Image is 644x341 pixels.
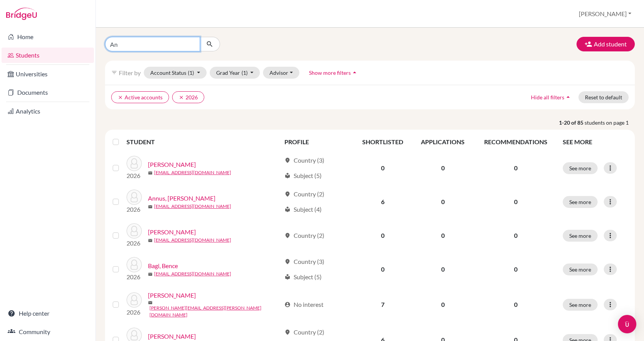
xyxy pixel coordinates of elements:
[284,156,324,165] div: Country (3)
[353,185,412,219] td: 6
[118,95,123,100] i: clear
[284,173,291,179] span: local_library
[127,272,142,282] p: 2026
[302,67,365,79] button: Show more filtersarrow_drop_up
[563,230,598,242] button: See more
[148,300,153,305] span: mail
[563,196,598,208] button: See more
[2,29,94,44] a: Home
[478,163,554,173] p: 0
[179,95,184,100] i: clear
[284,300,324,309] div: No interest
[154,237,231,244] a: [EMAIL_ADDRESS][DOMAIN_NAME]
[111,69,117,76] i: filter_list
[353,286,412,323] td: 7
[578,91,629,103] button: Reset to default
[563,299,598,311] button: See more
[284,301,291,308] span: account_circle
[148,272,153,277] span: mail
[280,133,353,151] th: PROFILE
[478,231,554,240] p: 0
[148,261,178,270] a: Bagi, Bence
[412,219,474,252] td: 0
[127,205,142,214] p: 2026
[127,308,142,317] p: 2026
[127,156,142,171] img: Ábrahám, Emma
[478,300,554,309] p: 0
[154,169,231,176] a: [EMAIL_ADDRESS][DOMAIN_NAME]
[412,185,474,219] td: 0
[585,119,635,127] span: students on page 1
[284,232,291,239] span: location_on
[154,270,231,277] a: [EMAIL_ADDRESS][DOMAIN_NAME]
[284,205,322,214] div: Subject (4)
[524,91,578,103] button: Hide all filtersarrow_drop_up
[2,324,94,339] a: Community
[284,274,291,280] span: local_library
[575,7,635,21] button: [PERSON_NAME]
[284,191,291,197] span: location_on
[263,67,299,79] button: Advisor
[284,259,291,265] span: location_on
[188,69,194,76] span: (1)
[148,204,153,209] span: mail
[210,67,260,79] button: Grad Year(1)
[559,119,585,127] strong: 1-20 of 85
[563,264,598,275] button: See more
[127,257,142,272] img: Bagi, Bence
[412,151,474,185] td: 0
[478,265,554,274] p: 0
[148,160,196,169] a: [PERSON_NAME]
[2,85,94,100] a: Documents
[351,69,358,76] i: arrow_drop_up
[127,133,280,151] th: STUDENT
[119,69,141,76] span: Filter by
[284,328,324,337] div: Country (2)
[309,69,351,76] span: Show more filters
[144,67,207,79] button: Account Status(1)
[6,8,37,20] img: Bridge-U
[2,48,94,63] a: Students
[127,189,142,205] img: Annus, Dorottya
[353,252,412,286] td: 0
[2,104,94,119] a: Analytics
[148,194,215,203] a: Annus, [PERSON_NAME]
[284,189,324,199] div: Country (2)
[577,37,635,51] button: Add student
[149,305,281,318] a: [PERSON_NAME][EMAIL_ADDRESS][PERSON_NAME][DOMAIN_NAME]
[412,286,474,323] td: 0
[353,219,412,252] td: 0
[148,227,196,237] a: [PERSON_NAME]
[148,332,196,341] a: [PERSON_NAME]
[564,93,572,101] i: arrow_drop_up
[242,69,248,76] span: (1)
[127,292,142,308] img: Bálint, Aliz
[127,171,142,180] p: 2026
[284,231,324,240] div: Country (2)
[563,162,598,174] button: See more
[148,238,153,243] span: mail
[284,329,291,335] span: location_on
[478,197,554,206] p: 0
[284,171,322,180] div: Subject (5)
[154,203,231,210] a: [EMAIL_ADDRESS][DOMAIN_NAME]
[148,171,153,175] span: mail
[111,91,169,103] button: clearActive accounts
[105,37,200,51] input: Find student by name...
[353,151,412,185] td: 0
[284,206,291,213] span: local_library
[412,133,474,151] th: APPLICATIONS
[2,66,94,82] a: Universities
[127,223,142,239] img: Areniello Scharli, Dávid
[284,272,322,282] div: Subject (5)
[531,94,564,100] span: Hide all filters
[474,133,558,151] th: RECOMMENDATIONS
[412,252,474,286] td: 0
[2,306,94,321] a: Help center
[558,133,632,151] th: SEE MORE
[172,91,204,103] button: clear2026
[284,257,324,266] div: Country (3)
[353,133,412,151] th: SHORTLISTED
[148,291,196,300] a: [PERSON_NAME]
[127,239,142,248] p: 2026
